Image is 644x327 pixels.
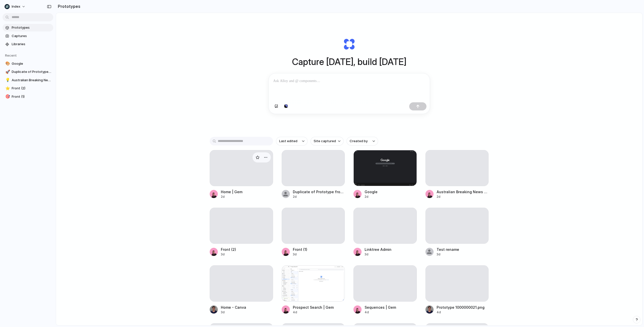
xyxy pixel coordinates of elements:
[353,150,417,199] a: GoogleGoogle2d
[347,137,378,145] button: Created by
[293,310,334,315] div: 4d
[3,85,53,92] a: ⭐Front (2)
[210,150,273,199] a: Home | Gem2d
[56,3,80,9] h2: Prototypes
[12,4,20,9] span: Index
[5,53,17,57] span: Recent
[425,150,489,199] a: Australian Breaking News Headlines & World News Online | [DOMAIN_NAME]2d
[437,194,489,199] div: 2d
[221,194,242,199] div: 2d
[12,25,51,30] span: Prototypes
[3,32,53,40] a: Captures
[282,150,345,199] a: Duplicate of Prototype from Tesla MODEL 3 2025 rental in [GEOGRAPHIC_DATA], [GEOGRAPHIC_DATA] by ...
[5,69,10,74] button: 🚀
[314,139,336,144] span: Site captured
[282,265,345,314] a: Prospect Search | GemProspect Search | Gem4d
[3,60,53,68] a: 🎨Google
[12,94,51,99] span: Front (1)
[365,189,378,194] div: Google
[5,69,9,75] div: 🚀
[210,265,273,314] a: Home - Canva3d
[221,189,242,194] div: Home | Gem
[276,137,308,145] button: Last edited
[5,94,10,99] button: 🎯
[3,76,53,84] a: 💡Australian Breaking News Headlines & World News Online | [DOMAIN_NAME]
[365,252,391,257] div: 3d
[210,208,273,257] a: Front (2)3d
[353,265,417,314] a: Sequences | Gem4d
[437,310,485,315] div: 4d
[12,69,51,74] span: Duplicate of Prototype from Tesla MODEL 3 2025 rental in [GEOGRAPHIC_DATA], [GEOGRAPHIC_DATA] by ...
[221,305,246,310] div: Home - Canva
[5,77,9,83] div: 💡
[293,194,345,199] div: 2d
[5,78,10,83] button: 💡
[3,68,53,76] a: 🚀Duplicate of Prototype from Tesla MODEL 3 2025 rental in [GEOGRAPHIC_DATA], [GEOGRAPHIC_DATA] by...
[282,208,345,257] a: Front (1)3d
[221,252,236,257] div: 3d
[293,305,334,310] div: Prospect Search | Gem
[365,305,396,310] div: Sequences | Gem
[12,34,51,39] span: Captures
[5,86,10,91] button: ⭐
[12,42,51,47] span: Libraries
[350,139,368,144] span: Created by
[5,86,9,91] div: ⭐
[12,86,51,91] span: Front (2)
[3,40,53,48] a: Libraries
[3,93,53,101] a: 🎯Front (1)
[3,3,28,11] button: Index
[425,208,489,257] a: Test rename3d
[437,252,459,257] div: 3d
[425,265,489,314] a: Prototype 1000000021.png4d
[365,310,396,315] div: 4d
[12,61,51,66] span: Google
[293,189,345,194] div: Duplicate of Prototype from Tesla MODEL 3 2025 rental in [GEOGRAPHIC_DATA], [GEOGRAPHIC_DATA] by ...
[5,61,9,67] div: 🎨
[5,61,10,66] button: 🎨
[437,305,485,310] div: Prototype 1000000021.png
[293,247,307,252] div: Front (1)
[221,310,246,315] div: 3d
[3,24,53,31] a: Prototypes
[437,247,459,252] div: Test rename
[221,247,236,252] div: Front (2)
[12,78,51,83] span: Australian Breaking News Headlines & World News Online | [DOMAIN_NAME]
[292,55,406,69] h1: Capture [DATE], build [DATE]
[293,252,307,257] div: 3d
[365,194,378,199] div: 2d
[365,247,391,252] div: Linktree Admin
[279,139,297,144] span: Last edited
[353,208,417,257] a: Linktree Admin3d
[437,189,489,194] div: Australian Breaking News Headlines & World News Online | [DOMAIN_NAME]
[5,94,9,100] div: 🎯
[311,137,344,145] button: Site captured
